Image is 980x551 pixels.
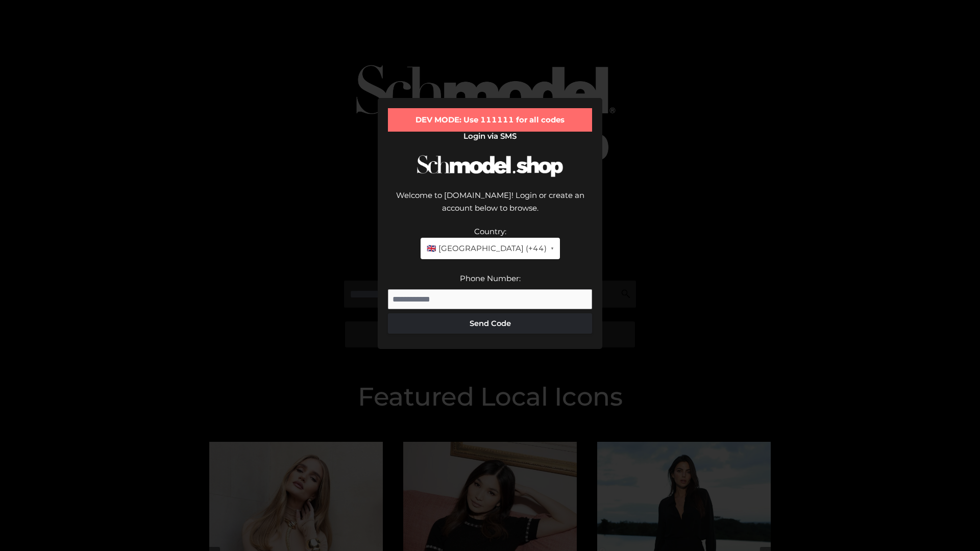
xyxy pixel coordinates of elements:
label: Country: [474,227,506,236]
label: Phone Number: [460,273,521,283]
div: DEV MODE: Use 111111 for all codes [388,108,592,132]
span: 🇬🇧 [GEOGRAPHIC_DATA] (+44) [427,242,547,255]
button: Send Code [388,313,592,334]
h2: Login via SMS [388,132,592,141]
div: Welcome to [DOMAIN_NAME]! Login or create an account below to browse. [388,189,592,225]
img: Schmodel Logo [413,146,567,186]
